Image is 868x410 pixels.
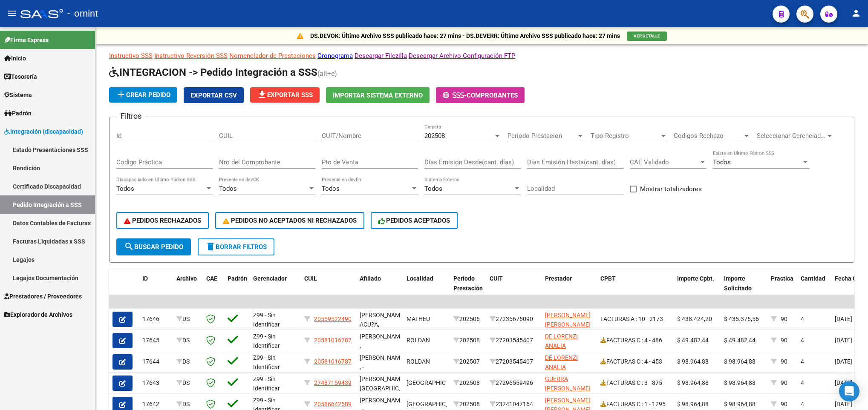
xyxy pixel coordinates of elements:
[116,89,126,100] mat-icon: add
[724,358,756,365] span: $ 98.964,88
[600,399,670,409] div: FACTURAS C : 1 - 1295
[713,158,731,166] span: Todos
[116,110,146,122] h3: Filtros
[677,315,712,322] span: $ 438.424,20
[801,337,804,344] span: 4
[677,358,709,365] span: $ 98.964,88
[154,52,228,60] a: Instructivo Reversión SSS
[409,52,515,60] a: Descargar Archivo Configuración FTP
[116,185,134,192] span: Todos
[545,312,591,328] span: [PERSON_NAME] [PERSON_NAME]
[205,241,216,252] mat-icon: delete
[173,270,203,307] datatable-header-cell: Archivo
[142,314,170,324] div: 17646
[4,127,83,136] span: Integración (discapacidad)
[801,401,804,407] span: 4
[176,275,197,282] span: Archivo
[407,358,430,365] span: ROLDAN
[371,212,458,229] button: PEDIDOS ACEPTADOS
[219,185,237,192] span: Todos
[453,357,483,367] div: 202507
[142,275,148,282] span: ID
[600,378,670,388] div: FACTURAS C : 3 - 875
[407,275,433,282] span: Localidad
[215,212,364,229] button: PEDIDOS NO ACEPTADOS NI RECHAZADOS
[403,270,450,307] datatable-header-cell: Localidad
[4,90,32,100] span: Sistema
[360,354,405,371] span: [PERSON_NAME] , -
[116,91,170,99] span: Crear Pedido
[250,270,301,307] datatable-header-cell: Gerenciador
[314,401,352,407] span: 20586642589
[176,399,199,409] div: DS
[545,333,578,350] span: DE LORENZI ANALIA
[677,379,709,386] span: $ 98.964,88
[545,354,578,371] span: DE LORENZI ANALIA
[317,69,337,77] span: (alt+e)
[124,217,201,224] span: PEDIDOS RECHAZADOS
[801,358,804,365] span: 4
[436,87,525,103] button: -Comprobantes
[674,270,721,307] datatable-header-cell: Importe Cpbt.
[724,401,756,407] span: $ 98.964,88
[257,89,267,100] mat-icon: file_download
[835,379,852,386] span: [DATE]
[4,35,49,45] span: Firma Express
[109,87,177,103] button: Crear Pedido
[490,357,538,367] div: 27203545407
[490,335,538,345] div: 27203545407
[109,66,317,78] span: INTEGRACION -> Pedido Integración a SSS
[781,358,787,365] span: 90
[627,32,667,41] button: VER DETALLE
[839,381,859,401] div: Open Intercom Messenger
[116,238,191,255] button: Buscar Pedido
[326,87,430,103] button: Importar Sistema Externo
[640,184,702,194] span: Mostrar totalizadores
[176,357,199,367] div: DS
[450,270,486,307] datatable-header-cell: Período Prestación
[142,335,170,345] div: 17645
[757,132,826,140] span: Seleccionar Gerenciador
[7,8,17,18] mat-icon: menu
[835,401,852,407] span: [DATE]
[360,333,405,350] span: [PERSON_NAME] , -
[67,4,98,23] span: - omint
[253,333,280,350] span: Z99 - Sin Identificar
[333,92,423,99] span: Importar Sistema Externo
[630,158,699,166] span: CAE Validado
[314,315,352,322] span: 20559522490
[317,52,353,60] a: Cronograma
[310,31,620,40] p: DS.DEVOK: Último Archivo SSS publicado hace: 27 mins - DS.DEVERR: Último Archivo SSS publicado ha...
[314,358,352,365] span: 20581016787
[600,357,670,367] div: FACTURAS C : 4 - 453
[545,275,572,282] span: Prestador
[407,315,430,322] span: MATHEU
[4,109,32,118] span: Padrón
[109,51,854,60] p: - - - - -
[781,337,787,344] span: 90
[253,275,287,282] span: Gerenciador
[301,270,356,307] datatable-header-cell: CUIL
[142,378,170,388] div: 17643
[228,275,247,282] span: Padrón
[781,401,787,407] span: 90
[490,314,538,324] div: 27235676090
[767,270,797,307] datatable-header-cell: Practica
[229,52,316,60] a: Nomenclador de Prestaciones
[677,275,714,282] span: Importe Cpbt.
[355,52,407,60] a: Descargar Filezilla
[176,335,199,345] div: DS
[253,354,280,371] span: Z99 - Sin Identificar
[360,376,417,402] span: [PERSON_NAME][GEOGRAPHIC_DATA] , -
[851,8,861,18] mat-icon: person
[190,92,237,99] span: Exportar CSV
[771,275,793,282] span: Practica
[4,54,26,63] span: Inicio
[4,310,72,319] span: Explorador de Archivos
[634,34,660,38] span: VER DETALLE
[801,379,804,386] span: 4
[253,376,280,392] span: Z99 - Sin Identificar
[721,270,767,307] datatable-header-cell: Importe Solicitado
[453,275,483,292] span: Período Prestación
[176,314,199,324] div: DS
